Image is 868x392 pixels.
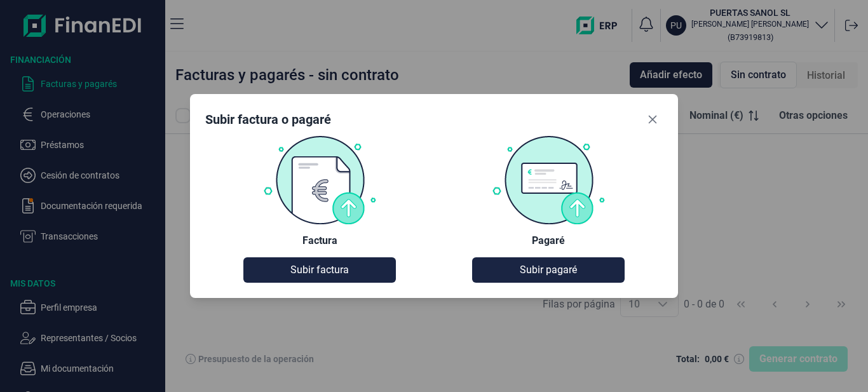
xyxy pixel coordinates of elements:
span: Subir pagaré [520,262,577,278]
span: Subir factura [290,262,349,278]
div: Factura [302,234,337,247]
div: Subir factura o pagaré [205,111,331,128]
button: Subir factura [243,257,396,283]
div: Pagaré [532,234,565,247]
button: Close [642,109,663,130]
img: Factura [262,135,377,224]
img: Pagaré [491,135,606,224]
button: Subir pagaré [472,257,625,283]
